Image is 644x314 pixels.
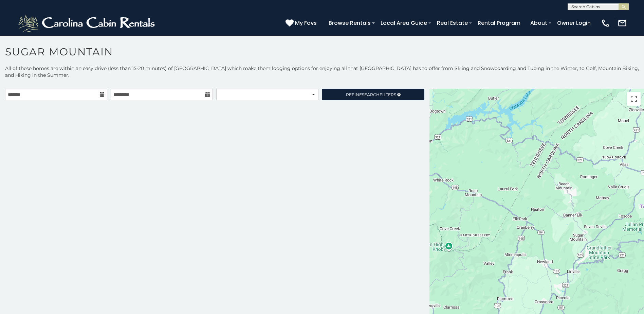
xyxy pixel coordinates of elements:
[377,17,430,29] a: Local Area Guide
[627,92,641,106] button: Toggle fullscreen view
[554,17,594,29] a: Owner Login
[618,18,627,28] img: mail-regular-white.png
[295,19,317,27] span: My Favs
[346,92,396,97] span: Refine Filters
[362,92,380,97] span: Search
[434,17,471,29] a: Real Estate
[325,17,374,29] a: Browse Rentals
[286,19,318,28] a: My Favs
[322,89,424,100] a: RefineSearchFilters
[17,13,158,33] img: White-1-2.png
[601,18,610,28] img: phone-regular-white.png
[474,17,524,29] a: Rental Program
[527,17,551,29] a: About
